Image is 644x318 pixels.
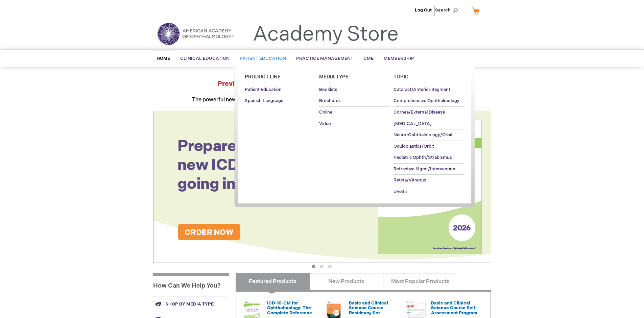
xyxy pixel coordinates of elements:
[217,80,427,88] strong: Preview the at AAO 2025
[312,265,315,268] button: 1 of 3
[393,109,445,115] span: Cornea/External Disease
[393,98,459,103] span: Comprehensive Ophthalmology
[296,56,353,61] span: Practice Management
[180,56,230,61] span: Clinical Education
[245,98,283,103] span: Spanish Language
[153,273,229,296] h1: How Can We Help You?
[319,98,341,103] span: Brochures
[319,109,332,115] span: Online
[393,121,432,126] span: [MEDICAL_DATA]
[153,296,229,312] a: Shop by media type
[309,273,383,290] a: New Products
[267,300,312,316] a: ICD-10-CM for Ophthalmology: The Complete Reference
[393,155,452,160] span: Pediatric Ophth/Strabismus
[240,56,286,61] span: Patient Education
[393,189,408,194] span: Uveitis
[415,7,432,13] a: Log Out
[349,300,388,316] a: Basic and Clinical Science Course Residency Set
[435,3,461,17] span: Search
[363,56,374,61] span: CME
[393,74,409,80] span: Topic
[328,265,332,268] button: 3 of 3
[157,56,170,61] span: Home
[384,56,414,61] span: Membership
[393,87,450,92] span: Cataract/Anterior Segment
[393,177,426,183] span: Retina/Vitreous
[393,166,455,172] span: Refractive Mgmt/Intervention
[319,121,331,126] span: Video
[393,132,453,138] span: Neuro-Ophthalmology/Orbit
[245,74,281,80] span: Product Line
[319,87,337,92] span: Booklets
[245,87,282,92] span: Patient Education
[431,300,477,316] a: Basic and Clinical Science Course Self-Assessment Program
[253,22,399,47] a: Academy Store
[383,273,457,290] a: Most Popular Products
[320,265,324,268] button: 2 of 3
[393,144,434,149] span: Oculoplastics/Orbit
[319,74,349,80] span: Media Type
[236,273,310,290] a: Featured Products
